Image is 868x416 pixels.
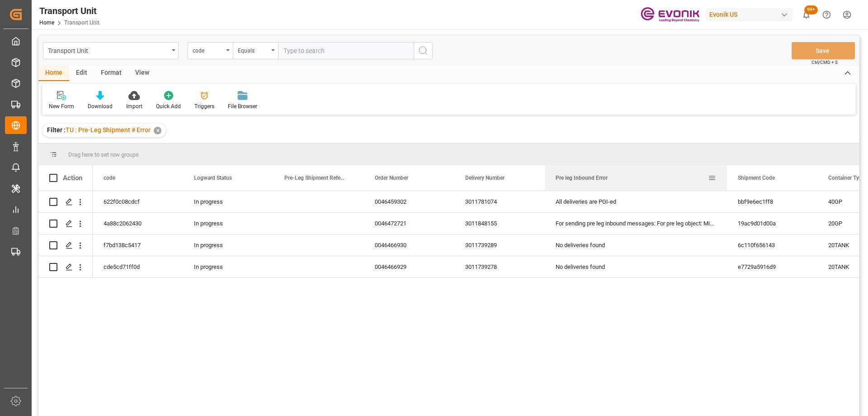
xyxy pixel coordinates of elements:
[727,213,817,234] div: 19ac9d01d00a
[375,175,408,181] span: Order Number
[38,66,69,81] div: Home
[194,175,232,181] span: Logward Status
[183,213,274,234] div: In progress
[39,4,99,18] div: Transport Unit
[233,42,278,59] button: open menu
[38,256,93,278] div: Press SPACE to select this row.
[93,256,183,277] div: cde5cd71ff0d
[69,66,94,81] div: Edit
[641,7,699,23] img: Evonik-brand-mark-Deep-Purple-RGB.jpeg_1700498283.jpeg
[545,234,727,256] div: No deliveries found
[364,256,454,277] div: 0046466929
[43,42,179,59] button: open menu
[545,191,727,212] div: All deliveries are PGI-ed
[284,175,345,181] span: Pre-Leg Shipment Reference Evonik
[816,5,837,25] button: Help Center
[811,59,838,66] span: Ctrl/CMD + S
[104,175,115,181] span: code
[545,256,727,277] div: No deliveries found
[93,213,183,234] div: 4a88c2062430
[364,191,454,212] div: 0046459302
[49,102,74,110] div: New Form
[414,42,433,59] button: search button
[156,102,181,110] div: Quick Add
[183,191,274,212] div: In progress
[364,234,454,256] div: 0046466930
[183,234,274,256] div: In progress
[454,256,545,277] div: 3011739278
[278,42,414,59] input: Type to search
[454,213,545,234] div: 3011848155
[154,127,161,134] div: ✕
[39,19,54,26] a: Home
[465,175,505,181] span: Delivery Number
[68,151,139,158] span: Drag here to set row groups
[727,256,817,277] div: e7729a5916d9
[94,66,128,81] div: Format
[706,6,796,23] button: Evonik US
[364,213,454,234] div: 0046472721
[47,126,66,134] span: Filter :
[193,44,223,55] div: code
[66,126,151,134] span: TU : Pre-Leg Shipment # Error
[128,66,156,81] div: View
[738,175,775,181] span: Shipment Code
[796,5,816,25] button: show 100 new notifications
[545,213,727,234] div: For sending pre leg inbound messages: For pre leg object: Missed Keys: Pre-Leg Freight Cost Amount
[88,102,113,110] div: Download
[727,234,817,256] div: 6c110f656143
[228,102,257,110] div: File Browser
[126,102,142,110] div: Import
[194,102,214,110] div: Triggers
[38,234,93,256] div: Press SPACE to select this row.
[706,8,793,21] div: Evonik US
[792,42,855,59] button: Save
[38,213,93,234] div: Press SPACE to select this row.
[38,191,93,213] div: Press SPACE to select this row.
[556,175,608,181] span: Pre leg Inbound Error
[454,191,545,212] div: 3011781074
[48,44,169,56] div: Transport Unit
[183,256,274,277] div: In progress
[63,174,82,182] div: Action
[238,44,269,55] div: Equals
[828,175,865,181] span: Container Type
[454,234,545,256] div: 3011739289
[93,234,183,256] div: f7bd138c5417
[727,191,817,212] div: bbf9e6ec1ff8
[188,42,233,59] button: open menu
[804,5,818,14] span: 99+
[93,191,183,212] div: 622f0c08cdcf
